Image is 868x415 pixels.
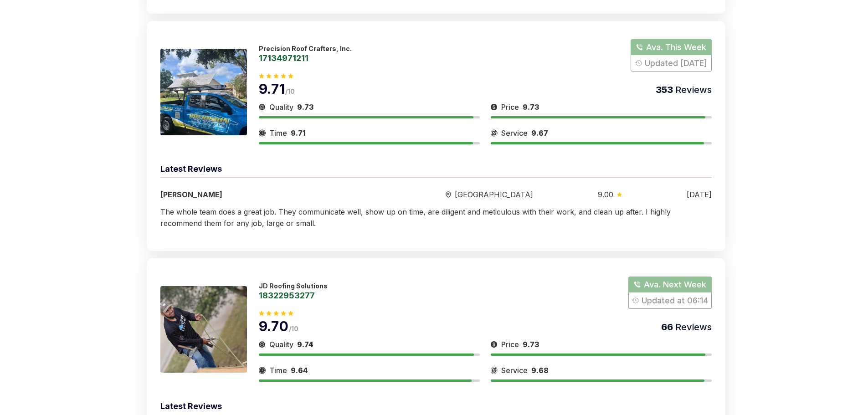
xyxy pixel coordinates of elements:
[259,318,289,334] span: 9.70
[501,339,519,350] span: Price
[491,339,498,350] img: slider icon
[297,340,313,349] span: 9.74
[259,128,266,138] img: slider icon
[269,365,287,376] span: Time
[673,84,712,95] span: Reviews
[501,365,528,376] span: Service
[531,128,548,138] span: 9.67
[160,163,712,178] div: Latest Reviews
[269,339,293,350] span: Quality
[523,102,539,112] span: 9.73
[687,189,712,200] div: [DATE]
[269,102,293,113] span: Quality
[661,322,673,333] span: 66
[269,128,287,138] span: Time
[259,102,266,113] img: slider icon
[259,45,352,52] p: Precision Roof Crafters, Inc.
[259,81,285,97] span: 9.71
[160,286,247,373] img: 175466270565565.jpeg
[291,366,308,375] span: 9.64
[259,339,266,350] img: slider icon
[598,189,613,200] span: 9.00
[491,365,498,376] img: slider icon
[160,49,247,135] img: 175466217564773.jpeg
[289,325,299,333] span: /10
[491,102,498,113] img: slider icon
[491,128,498,138] img: slider icon
[160,207,671,228] span: The whole team does a great job. They communicate well, show up on time, are diligent and meticul...
[291,128,306,138] span: 9.71
[501,102,519,113] span: Price
[297,102,313,112] span: 9.73
[531,366,549,375] span: 9.68
[673,322,712,333] span: Reviews
[259,291,328,299] a: 18322953277
[455,189,533,200] span: [GEOGRAPHIC_DATA]
[446,191,451,198] img: slider icon
[285,87,295,95] span: /10
[656,84,673,95] span: 353
[617,192,622,197] img: slider icon
[259,54,352,62] a: 17134971211
[160,189,381,200] div: [PERSON_NAME]
[259,282,328,290] p: JD Roofing Solutions
[501,128,528,138] span: Service
[523,340,539,349] span: 9.73
[259,365,266,376] img: slider icon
